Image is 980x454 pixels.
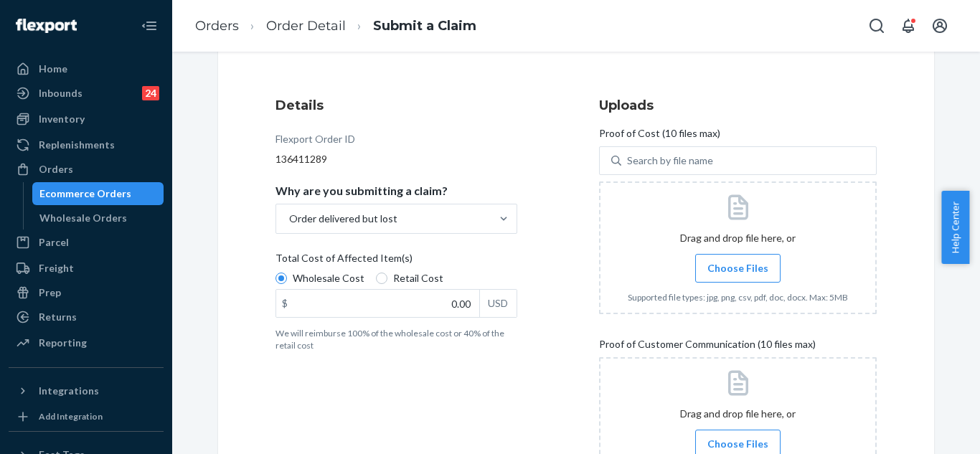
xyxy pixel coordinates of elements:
div: Orders [39,162,73,176]
img: Flexport logo [16,19,77,33]
div: Add Integration [39,410,103,422]
a: Reporting [9,331,164,354]
button: Help Center [941,191,969,264]
span: Proof of Cost (10 files max) [599,126,720,146]
div: Flexport Order ID [275,132,355,152]
div: Ecommerce Orders [39,186,131,201]
div: USD [479,290,517,317]
a: Parcel [9,231,164,254]
ol: breadcrumbs [184,5,488,47]
a: Home [9,57,164,80]
a: Wholesale Orders [32,207,164,230]
span: Choose Files [707,437,768,451]
span: Retail Cost [393,271,443,285]
a: Freight [9,257,164,280]
input: $USD [276,290,479,317]
div: Replenishments [39,138,115,152]
h3: Details [275,96,517,115]
span: Proof of Customer Communication (10 files max) [599,337,816,357]
button: Open account menu [925,11,954,40]
div: Home [39,62,67,76]
div: 24 [142,86,159,100]
div: Inventory [39,112,85,126]
a: Replenishments [9,133,164,156]
div: Freight [39,261,74,275]
input: Wholesale Cost [275,273,287,284]
span: Total Cost of Affected Item(s) [275,251,413,271]
p: Why are you submitting a claim? [275,184,448,198]
button: Close Navigation [135,11,164,40]
div: Integrations [39,384,99,398]
button: Open notifications [894,11,923,40]
div: Reporting [39,336,87,350]
a: Add Integration [9,408,164,425]
a: Inbounds24 [9,82,164,105]
div: Search by file name [627,153,713,168]
input: Retail Cost [376,273,387,284]
div: Order delivered but lost [289,212,397,226]
a: Order Detail [266,18,346,34]
div: Prep [39,285,61,300]
a: Inventory [9,108,164,131]
a: Ecommerce Orders [32,182,164,205]
div: Wholesale Orders [39,211,127,225]
div: Parcel [39,235,69,250]
button: Integrations [9,379,164,402]
a: Prep [9,281,164,304]
button: Open Search Box [862,11,891,40]
p: We will reimburse 100% of the wholesale cost or 40% of the retail cost [275,327,517,351]
div: $ [276,290,293,317]
span: Wholesale Cost [293,271,364,285]
h3: Uploads [599,96,877,115]
a: Submit a Claim [373,18,476,34]
div: 136411289 [275,152,517,166]
div: Returns [39,310,77,324]
a: Returns [9,306,164,328]
a: Orders [9,158,164,181]
a: Orders [195,18,239,34]
span: Choose Files [707,261,768,275]
div: Inbounds [39,86,83,100]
